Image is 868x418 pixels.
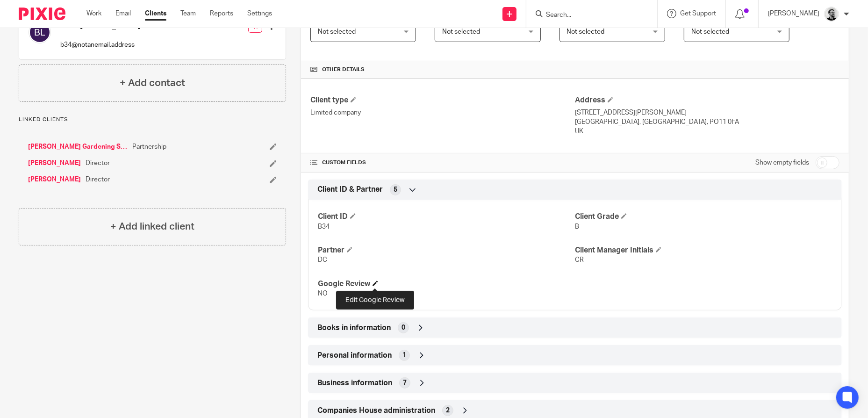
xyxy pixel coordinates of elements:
span: Partnership [132,142,166,151]
h4: Client Manager Initials [575,245,832,255]
p: Limited company [310,108,575,117]
h4: + Add contact [120,76,185,90]
span: Business information [317,378,392,388]
span: 0 [402,323,405,332]
span: Not selected [442,29,480,35]
a: [PERSON_NAME] [28,159,81,168]
img: svg%3E [29,21,51,43]
p: [STREET_ADDRESS][PERSON_NAME] [575,108,839,117]
span: Companies House administration [317,406,435,416]
span: Books in information [317,323,391,333]
span: Not selected [567,29,605,35]
p: [PERSON_NAME] [768,9,819,18]
a: Email [115,9,131,18]
img: Jack_2025.jpg [824,7,839,22]
span: DC [318,257,327,263]
span: Get Support [680,10,716,17]
a: Work [86,9,101,18]
p: UK [575,127,839,136]
span: CR [575,257,584,263]
h4: Address [575,95,839,105]
a: Reports [210,9,233,18]
span: Personal information [317,351,392,360]
span: 2 [446,406,450,415]
label: Show empty fields [755,158,809,167]
a: Clients [145,9,166,18]
p: Linked clients [19,116,286,123]
h4: + Add linked client [110,219,194,234]
a: [PERSON_NAME] Gardening Services [28,142,128,151]
input: Search [545,11,629,20]
span: Not selected [691,29,729,35]
a: Team [180,9,196,18]
h4: Client ID [318,212,575,222]
span: Other details [322,66,365,73]
h4: Client Grade [575,212,832,222]
span: NO [318,290,328,297]
h4: Client type [310,95,575,105]
span: 7 [403,378,407,388]
span: Client ID & Partner [317,185,383,195]
span: B [575,223,579,230]
h4: Google Review [318,279,575,289]
h4: CUSTOM FIELDS [310,159,575,166]
h4: Partner [318,245,575,255]
span: B34 [318,223,330,230]
span: Director [86,175,110,184]
span: Director [86,159,110,168]
span: 1 [402,351,406,360]
span: Not selected [318,29,356,35]
p: [GEOGRAPHIC_DATA], [GEOGRAPHIC_DATA], PO11 0FA [575,117,839,127]
p: b34@notanemail.address [60,40,215,50]
a: [PERSON_NAME] [28,175,81,184]
img: Pixie [19,7,65,20]
span: 5 [394,185,397,195]
a: Settings [247,9,272,18]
